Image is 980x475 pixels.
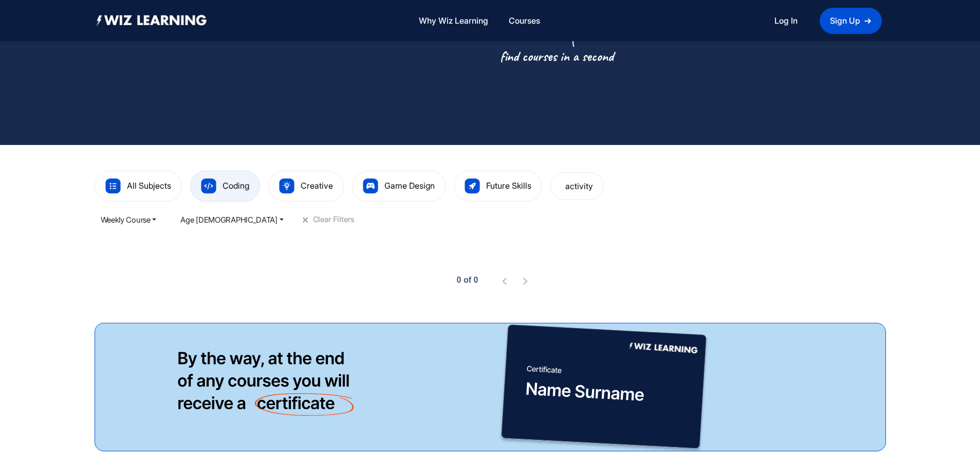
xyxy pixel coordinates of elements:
[384,180,435,191] span: Game Design
[174,209,289,230] button: Age [DEMOGRAPHIC_DATA]
[95,209,163,230] button: Weekly Course
[105,180,171,191] a: All Subjects
[363,180,435,191] a: Game Design
[465,180,531,191] a: Future Skills
[201,180,249,191] a: Coding
[415,10,492,32] a: Why Wiz Learning
[774,14,798,28] a: Log In
[486,180,531,191] span: Future Skills
[561,181,593,191] a: activity
[223,180,249,191] span: Coding
[820,8,882,34] a: Sign Up
[457,274,478,286] div: 0 of 0
[505,10,544,32] a: Courses
[127,180,171,191] span: All Subjects
[302,215,355,224] button: +Clear Filters
[565,181,593,191] span: activity
[301,180,333,191] span: Creative
[279,180,333,191] a: Creative
[494,270,515,290] button: Previous page
[300,214,312,226] span: +
[515,270,535,290] button: Next page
